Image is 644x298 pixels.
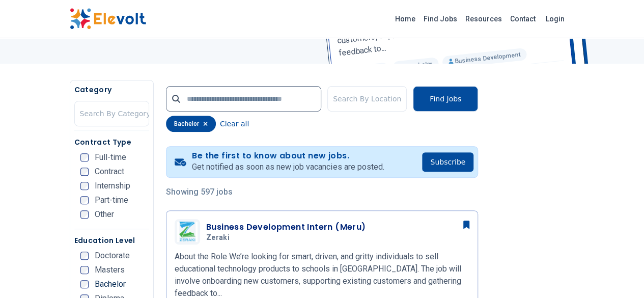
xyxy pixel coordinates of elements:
h5: Contract Type [74,137,149,147]
button: Clear all [220,116,249,132]
h5: Education Level [74,235,149,246]
a: Home [391,11,419,27]
a: Contact [506,11,540,27]
input: Other [80,210,89,219]
h3: Business Development Intern (Meru) [206,221,366,233]
img: Elevolt [70,8,146,30]
input: Doctorate [80,252,89,260]
iframe: Chat Widget [593,249,644,298]
span: Contract [95,168,124,176]
span: Internship [95,182,130,190]
button: Find Jobs [413,86,478,112]
span: Bachelor [95,280,126,288]
a: Find Jobs [419,11,461,27]
p: Get notified as soon as new job vacancies are posted. [192,161,384,173]
input: Masters [80,266,89,274]
a: Login [540,9,571,29]
img: Zeraki [177,222,198,242]
p: Showing 597 jobs [166,186,478,198]
span: Masters [95,266,125,274]
input: Internship [80,182,89,190]
span: Zeraki [206,233,230,242]
h5: Category [74,85,149,95]
input: Part-time [80,196,89,204]
input: Full-time [80,153,89,161]
input: Contract [80,168,89,176]
button: Subscribe [422,152,473,172]
div: bachelor [166,116,216,132]
span: Other [95,210,114,219]
a: Resources [461,11,506,27]
h4: Be the first to know about new jobs. [192,151,384,161]
span: Part-time [95,196,128,204]
span: Doctorate [95,252,130,260]
input: Bachelor [80,280,89,288]
span: Full-time [95,153,126,161]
